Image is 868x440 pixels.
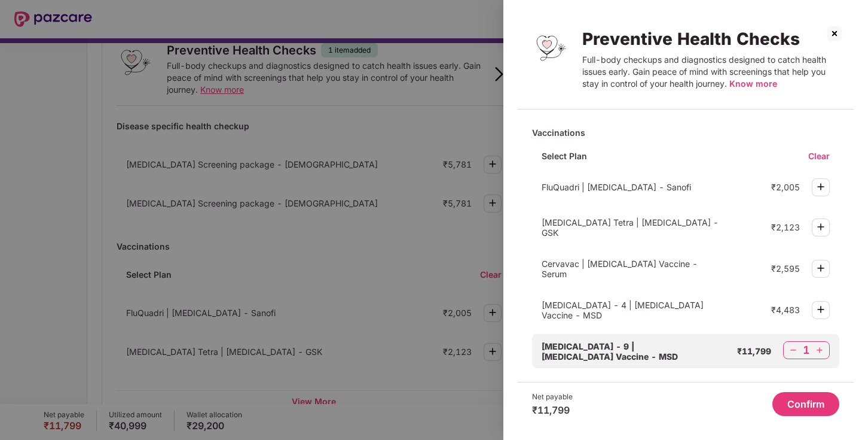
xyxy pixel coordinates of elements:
span: [MEDICAL_DATA] - 4 | [MEDICAL_DATA] Vaccine - MSD [542,300,704,320]
div: 1 [803,343,810,357]
img: svg+xml;base64,PHN2ZyBpZD0iUGx1cy0zMngzMiIgeG1sbnM9Imh0dHA6Ly93d3cudzMub3JnLzIwMDAvc3ZnIiB3aWR0aD... [814,344,826,356]
img: svg+xml;base64,PHN2ZyBpZD0iQ3Jvc3MtMzJ4MzIiIHhtbG5zPSJodHRwOi8vd3d3LnczLm9yZy8yMDAwL3N2ZyIgd2lkdG... [825,24,844,43]
div: ₹4,483 [771,305,800,315]
div: Vaccinations [532,122,839,143]
button: Confirm [772,392,839,416]
div: Select Plan [532,150,597,171]
div: Preventive Health Checks [582,29,839,49]
div: ₹11,799 [737,346,771,356]
span: [MEDICAL_DATA] - 9 | [MEDICAL_DATA] Vaccine - MSD [542,341,678,362]
img: svg+xml;base64,PHN2ZyBpZD0iUGx1cy0zMngzMiIgeG1sbnM9Imh0dHA6Ly93d3cudzMub3JnLzIwMDAvc3ZnIiB3aWR0aD... [814,302,828,317]
div: ₹2,005 [771,182,800,192]
span: [MEDICAL_DATA] Tetra | [MEDICAL_DATA] - GSK [542,217,719,238]
div: ₹2,595 [771,263,800,274]
div: Net payable [532,392,573,402]
span: Cervavac | [MEDICAL_DATA] Vaccine - Serum [542,259,698,279]
span: Know more [729,78,777,89]
div: ₹2,123 [771,222,800,232]
div: ₹11,799 [532,404,573,416]
img: svg+xml;base64,PHN2ZyBpZD0iUGx1cy0zMngzMiIgeG1sbnM9Imh0dHA6Ly93d3cudzMub3JnLzIwMDAvc3ZnIiB3aWR0aD... [814,261,828,275]
img: Preventive Health Checks [532,29,570,67]
img: svg+xml;base64,PHN2ZyBpZD0iUGx1cy0zMngzMiIgeG1sbnM9Imh0dHA6Ly93d3cudzMub3JnLzIwMDAvc3ZnIiB3aWR0aD... [814,180,828,194]
img: svg+xml;base64,PHN2ZyBpZD0iUGx1cy0zMngzMiIgeG1sbnM9Imh0dHA6Ly93d3cudzMub3JnLzIwMDAvc3ZnIiB3aWR0aD... [814,220,828,234]
span: FluQuadri | [MEDICAL_DATA] - Sanofi [542,182,691,192]
img: svg+xml;base64,PHN2ZyBpZD0iTWludXMtMzJ4MzIiIHhtbG5zPSJodHRwOi8vd3d3LnczLm9yZy8yMDAwL3N2ZyIgd2lkdG... [787,344,799,356]
div: Full-body checkups and diagnostics designed to catch health issues early. Gain peace of mind with... [582,54,839,90]
div: Clear [808,150,839,162]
